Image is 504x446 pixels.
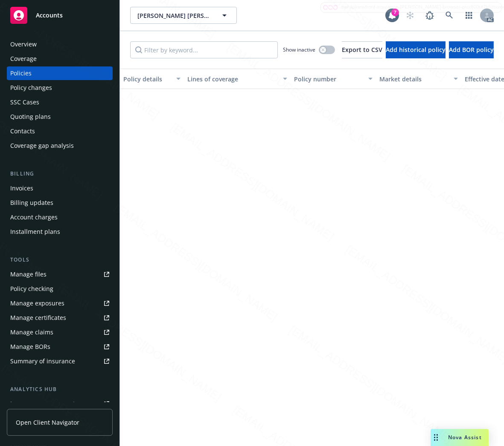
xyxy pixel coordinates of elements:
[184,69,291,89] button: Lines of coverage
[10,110,51,124] div: Quoting plans
[10,37,37,51] div: Overview
[7,282,113,296] a: Policy checking
[449,46,494,54] span: Add BOR policy
[7,110,113,124] a: Quoting plans
[120,69,184,89] button: Policy details
[10,397,81,411] div: Loss summary generator
[10,268,47,281] div: Manage files
[294,75,363,83] div: Policy number
[7,139,113,153] a: Coverage gap analysis
[431,429,489,446] button: Nova Assist
[7,311,113,325] a: Manage certificates
[7,397,113,411] a: Loss summary generator
[7,385,113,394] div: Analytics hub
[441,7,458,24] a: Search
[7,124,113,138] a: Contacts
[7,256,113,264] div: Tools
[10,52,37,66] div: Coverage
[431,429,441,446] div: Drag to move
[386,41,446,58] button: Add historical policy
[342,41,382,58] button: Export to CSV
[10,225,60,239] div: Installment plans
[10,95,39,109] div: SSC Cases
[10,139,74,153] div: Coverage gap analysis
[10,181,33,195] div: Invoices
[7,170,113,178] div: Billing
[448,434,482,441] span: Nova Assist
[10,311,66,325] div: Manage certificates
[16,418,79,427] span: Open Client Navigator
[7,340,113,354] a: Manage BORs
[137,11,211,20] span: [PERSON_NAME] [PERSON_NAME]
[10,354,75,368] div: Summary of insurance
[10,196,53,210] div: Billing updates
[7,66,113,80] a: Policies
[10,81,52,95] div: Policy changes
[10,282,53,296] div: Policy checking
[283,46,315,53] span: Show inactive
[36,12,63,19] span: Accounts
[10,325,53,339] div: Manage claims
[7,52,113,66] a: Coverage
[187,75,278,83] div: Lines of coverage
[10,66,32,80] div: Policies
[10,210,58,224] div: Account charges
[391,9,399,16] div: 7
[7,210,113,224] a: Account charges
[421,7,438,24] a: Report a Bug
[130,7,237,24] button: [PERSON_NAME] [PERSON_NAME]
[10,124,35,138] div: Contacts
[10,296,64,310] div: Manage exposures
[123,75,171,83] div: Policy details
[7,3,113,27] a: Accounts
[7,196,113,210] a: Billing updates
[7,81,113,95] a: Policy changes
[7,296,113,310] a: Manage exposures
[7,37,113,51] a: Overview
[7,181,113,195] a: Invoices
[10,340,50,354] div: Manage BORs
[130,41,278,58] input: Filter by keyword...
[379,75,449,83] div: Market details
[7,95,113,109] a: SSC Cases
[7,325,113,339] a: Manage claims
[386,46,446,54] span: Add historical policy
[291,69,376,89] button: Policy number
[376,69,461,89] button: Market details
[342,46,382,54] span: Export to CSV
[460,7,478,24] a: Switch app
[402,7,419,24] a: Start snowing
[7,268,113,281] a: Manage files
[7,354,113,368] a: Summary of insurance
[7,225,113,239] a: Installment plans
[449,41,494,58] button: Add BOR policy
